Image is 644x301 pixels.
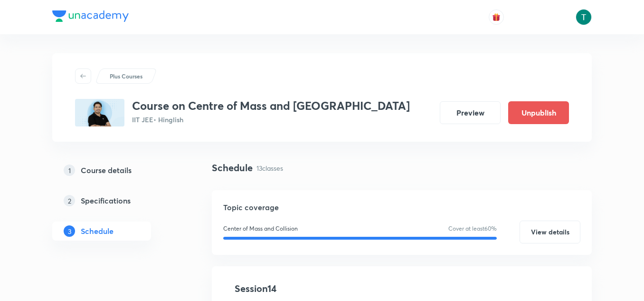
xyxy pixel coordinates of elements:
[52,10,129,22] img: Company Logo
[81,195,131,206] h5: Specifications
[508,101,569,124] button: Unpublish
[492,13,501,21] img: avatar
[223,202,580,213] h5: Topic coverage
[576,9,592,25] img: Tajvendra Singh
[64,195,75,206] p: 2
[132,115,410,125] p: IIT JEE • Hinglish
[520,221,580,243] button: View details
[52,191,181,210] a: 2Specifications
[52,10,129,24] a: Company Logo
[132,99,410,113] h3: Course on Centre of Mass and [GEOGRAPHIC_DATA]
[81,225,114,237] h5: Schedule
[52,161,181,180] a: 1Course details
[64,225,75,237] p: 3
[256,163,283,173] p: 13 classes
[489,10,504,25] button: avatar
[212,161,253,175] h4: Schedule
[75,99,124,126] img: C41ABD65-D83C-4CFC-BCAC-AD8734487782_plus.png
[81,165,132,176] h5: Course details
[448,224,497,233] p: Cover at least 60 %
[223,224,298,233] p: Center of Mass and Collision
[440,101,501,124] button: Preview
[110,72,142,80] p: Plus Courses
[64,165,75,176] p: 1
[235,282,408,296] h4: Session 14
